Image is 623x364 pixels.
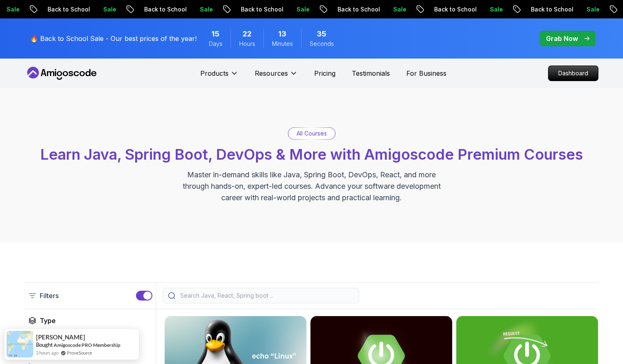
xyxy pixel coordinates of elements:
[40,316,56,326] h2: Type
[255,68,288,78] p: Resources
[255,68,298,85] button: Resources
[7,331,33,357] img: provesource social proof notification image
[94,5,120,14] p: Sale
[548,66,598,81] p: Dashboard
[239,40,255,48] span: Hours
[211,28,220,40] span: 15 Days
[310,40,334,48] span: Seconds
[30,34,197,43] p: 🔥 Back to School Sale - Our best prices of the year!
[352,68,390,78] a: Testimonials
[406,68,446,78] a: For Business
[200,68,229,78] p: Products
[522,5,578,14] p: Back to School
[200,68,238,85] button: Products
[278,28,286,40] span: 13 Minutes
[578,5,604,14] p: Sale
[54,342,120,348] a: Amigoscode PRO Membership
[272,40,293,48] span: Minutes
[36,341,53,348] span: Bought
[288,5,314,14] p: Sale
[179,292,354,300] input: Search Java, React, Spring boot ...
[36,349,59,356] span: 2 hours ago
[242,28,251,40] span: 22 Hours
[209,40,222,48] span: Days
[135,5,191,14] p: Back to School
[546,34,578,43] p: Grab Now
[174,169,449,203] p: Master in-demand skills like Java, Spring Boot, DevOps, React, and more through hands-on, expert-...
[317,28,326,40] span: 35 Seconds
[384,5,410,14] p: Sale
[328,5,384,14] p: Back to School
[232,5,288,14] p: Back to School
[39,5,94,14] p: Back to School
[314,68,335,78] a: Pricing
[548,66,598,81] a: Dashboard
[40,291,59,301] p: Filters
[297,129,327,138] p: All Courses
[40,145,583,163] span: Learn Java, Spring Boot, DevOps & More with Amigoscode Premium Courses
[481,5,507,14] p: Sale
[67,349,92,356] a: ProveSource
[191,5,217,14] p: Sale
[425,5,481,14] p: Back to School
[36,334,85,341] span: [PERSON_NAME]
